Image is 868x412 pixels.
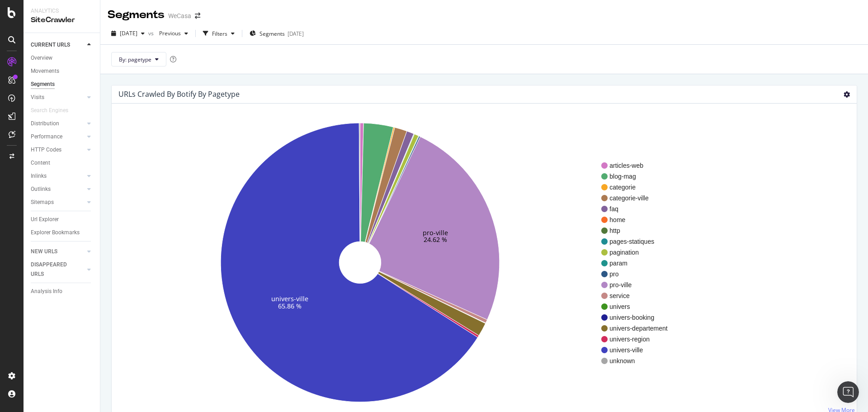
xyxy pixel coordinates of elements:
span: By: pagetype [119,56,151,63]
div: Explorer Bookmarks [31,228,80,237]
div: CURRENT URLS [31,40,70,50]
a: HTTP Codes [31,145,85,155]
a: Distribution [31,119,85,128]
span: pro-ville [609,280,667,289]
div: Supported Bots [19,268,151,278]
div: Outlinks [31,185,51,194]
div: Botify [38,152,57,161]
span: Je comprends votre impatience et je vais vous mettre en relation avec un membre de notre équipe h... [38,143,487,151]
span: categorie [609,183,667,192]
div: Supported Bots [13,265,168,281]
div: Analytics [31,7,93,15]
a: Inlinks [31,171,85,181]
div: Segments [108,7,165,23]
p: Comment pouvons-nous vous aider ? [18,80,163,110]
div: • Il y a 8 min [58,152,97,161]
div: Content [31,158,50,168]
button: [DATE] [108,26,148,41]
a: Segments [31,80,94,89]
span: Tickets [102,305,124,311]
div: arrow-right-arrow-left [195,13,200,19]
div: Renaud avatarAlex avatarLaura avatarJe comprends votre impatience et je vais vous mettre en relat... [9,135,171,169]
a: NEW URLS [31,247,85,256]
a: Search Engines [31,106,77,115]
a: Analysis Info [31,287,94,296]
div: Performance [31,132,62,142]
a: Explorer Bookmarks [31,228,94,237]
div: Message récent [19,129,162,139]
span: faq [609,204,667,213]
div: Sitemaps [31,198,54,207]
div: Inlinks [31,171,47,181]
div: Overview [31,53,52,63]
text: 65.86 % [278,302,302,310]
a: Outlinks [31,185,85,194]
div: Message récentRenaud avatarAlex avatarLaura avatarJe comprends votre impatience et je vais vous m... [9,122,172,169]
span: blog-mag [609,172,667,181]
a: Movements [31,66,94,76]
div: Segments [31,80,55,89]
img: Profile image for Laura [97,14,115,33]
span: Trouver une réponse [19,231,92,240]
div: Distribution [31,119,59,128]
a: Url Explorer [31,215,94,224]
button: Filters [199,26,238,41]
div: Visits [31,93,44,102]
div: [DATE] [288,30,304,38]
span: univers [609,302,667,311]
span: Segments [259,30,285,38]
a: Overview [31,53,94,63]
a: Content [31,158,94,168]
div: WeCasa [168,11,191,20]
iframe: Intercom live chat [837,381,859,403]
span: pagination [609,248,667,257]
span: Previous [156,29,181,37]
button: Trouver une réponse [13,226,168,244]
button: Conversations [45,282,90,318]
div: Movements [31,66,59,76]
span: pro [609,270,667,279]
div: Poser une questionNotre bot et notre équipe peuvent vous aider [9,174,172,218]
div: NEW URLS [31,247,57,256]
button: Aide [136,282,181,318]
a: Sitemaps [31,198,85,207]
img: Profile image for Renaud [131,14,149,33]
text: 24.62 % [424,235,447,244]
span: univers-ville [609,346,667,355]
text: pro-ville [423,228,448,237]
div: Fermer [156,14,172,31]
span: http [609,226,667,235]
div: Search Engines [31,106,68,115]
span: Accueil [10,305,36,311]
div: Notre bot et notre équipe peuvent vous aider [19,191,151,210]
span: Conversations [47,305,92,311]
button: Tickets [90,282,136,318]
div: SmartIndex Overview [13,248,168,265]
span: univers-region [609,335,667,344]
div: DISAPPEARED URLS [31,260,76,279]
div: Poser une question [19,181,151,191]
span: 2025 Jun. 28th [120,29,137,37]
div: Filters [212,30,227,38]
span: pages-statiques [609,237,667,246]
img: Laura avatar [25,151,36,162]
div: SmartIndex Overview [19,251,151,261]
span: param [609,259,667,268]
a: DISAPPEARED URLS [31,260,85,279]
div: HTTP Codes [31,145,61,155]
span: service [609,291,667,300]
img: Profile image for Alex [114,14,132,33]
img: Renaud avatar [21,144,32,155]
a: CURRENT URLS [31,40,85,50]
p: Bonjour SEO 👋 [18,64,163,80]
span: univers-departement [609,324,667,333]
div: Url Explorer [31,215,59,224]
img: logo [18,17,61,32]
span: categorie-ville [609,194,667,203]
button: Previous [156,26,192,41]
a: Performance [31,132,85,142]
span: unknown [609,356,667,365]
span: articles-web [609,161,667,170]
span: home [609,215,667,224]
span: vs [148,29,156,37]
